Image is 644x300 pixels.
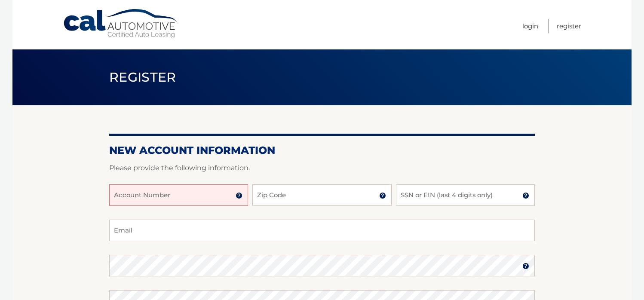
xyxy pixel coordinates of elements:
[522,192,529,199] img: tooltip.svg
[236,192,242,199] img: tooltip.svg
[109,69,176,85] span: Register
[557,19,581,33] a: Register
[109,220,535,241] input: Email
[109,144,535,157] h2: New Account Information
[109,162,535,174] p: Please provide the following information.
[522,263,529,269] img: tooltip.svg
[109,184,248,206] input: Account Number
[396,184,535,206] input: SSN or EIN (last 4 digits only)
[379,192,386,199] img: tooltip.svg
[522,19,538,33] a: Login
[252,184,391,206] input: Zip Code
[63,9,179,39] a: Cal Automotive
